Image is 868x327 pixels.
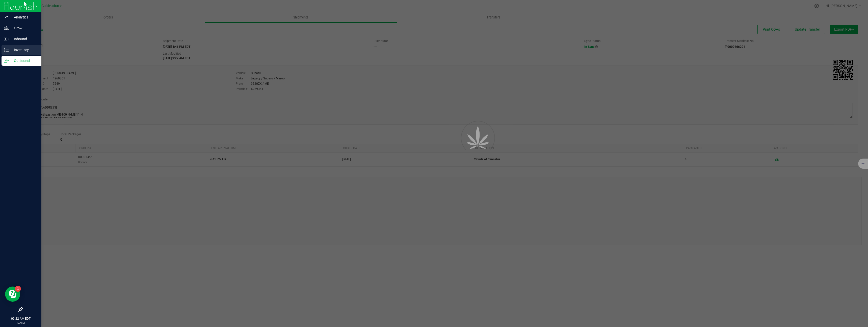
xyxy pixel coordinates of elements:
[5,287,20,302] iframe: Resource center
[2,316,39,321] p: 09:22 AM EDT
[9,25,39,31] p: Grow
[4,47,9,52] inline-svg: Inventory
[4,15,9,20] inline-svg: Analytics
[4,58,9,63] inline-svg: Outbound
[9,14,39,20] p: Analytics
[4,26,9,31] inline-svg: Grow
[4,36,9,41] inline-svg: Inbound
[15,286,21,292] iframe: Resource center unread badge
[9,47,39,53] p: Inventory
[9,58,39,64] p: Outbound
[9,36,39,42] p: Inbound
[2,321,39,325] p: [DATE]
